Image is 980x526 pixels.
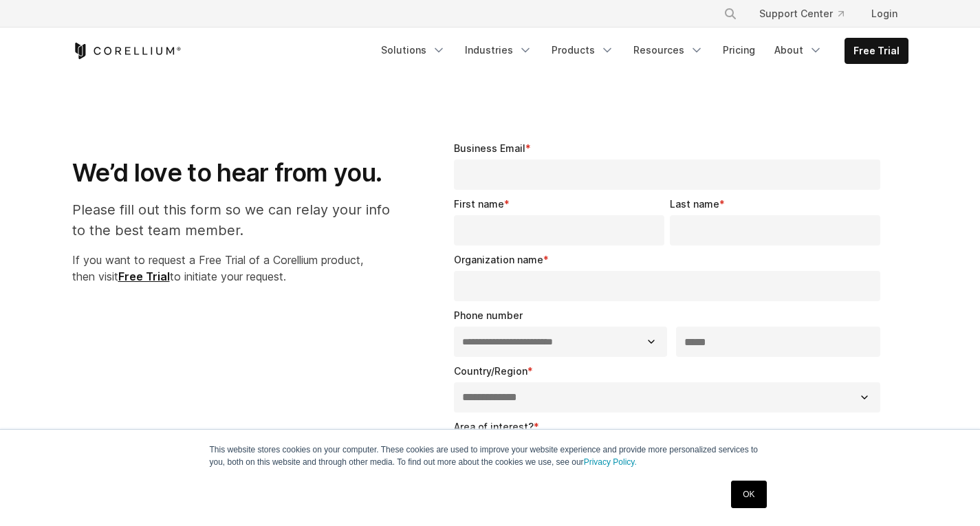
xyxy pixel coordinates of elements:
a: Free Trial [845,39,908,63]
span: Business Email [454,142,525,154]
a: Corellium Home [72,43,182,59]
span: Country/Region [454,365,527,377]
a: Industries [457,38,541,63]
span: Last name [670,198,719,210]
h1: We’d love to hear from you. [72,157,404,188]
p: This website stores cookies on your computer. These cookies are used to improve your website expe... [210,443,771,468]
a: OK [731,481,766,508]
button: Search [718,1,743,26]
span: Phone number [454,309,523,321]
span: Organization name [454,254,543,265]
a: About [766,38,831,63]
div: Navigation Menu [373,38,908,64]
a: Login [860,1,908,26]
span: Area of interest? [454,421,534,432]
a: Free Trial [118,270,170,283]
a: Resources [625,38,712,63]
a: Privacy Policy. [584,457,637,467]
p: If you want to request a Free Trial of a Corellium product, then visit to initiate your request. [72,252,404,285]
a: Products [543,38,622,63]
span: First name [454,198,504,210]
a: Pricing [715,38,763,63]
a: Support Center [748,1,855,26]
p: Please fill out this form so we can relay your info to the best team member. [72,199,404,241]
div: Navigation Menu [707,1,908,26]
a: Solutions [373,38,454,63]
